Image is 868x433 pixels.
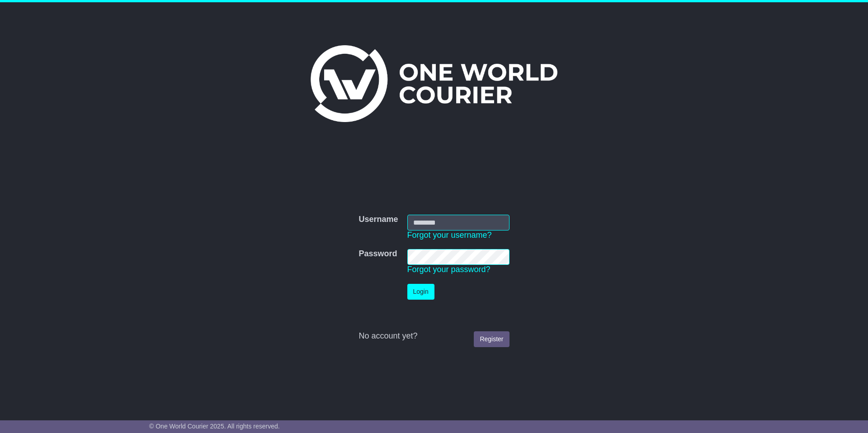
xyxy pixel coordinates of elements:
label: Password [359,249,397,259]
a: Forgot your username? [407,231,492,240]
button: Login [407,284,434,300]
a: Forgot your password? [407,265,491,274]
label: Username [359,215,398,225]
span: © One World Courier 2025. All rights reserved. [149,423,280,430]
a: Register [474,331,509,347]
div: No account yet? [359,331,509,341]
img: One World [311,45,557,122]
